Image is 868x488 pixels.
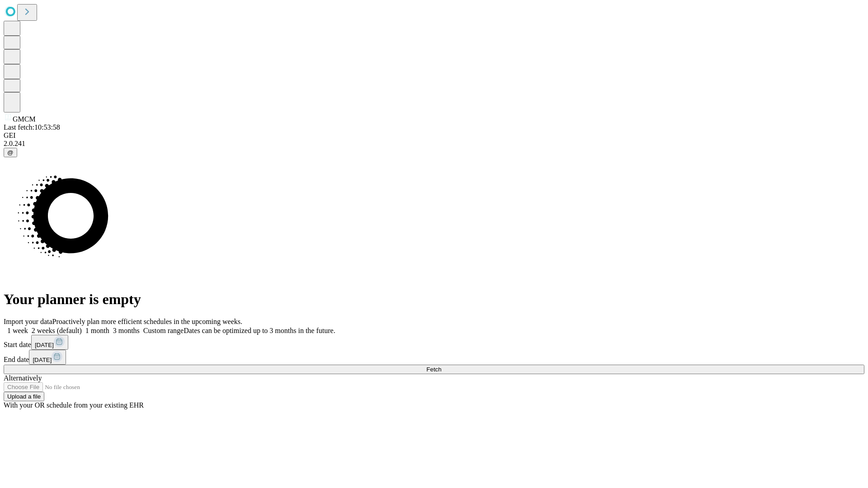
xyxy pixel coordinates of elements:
[7,149,14,156] span: @
[32,327,82,334] span: 2 weeks (default)
[33,357,52,363] span: [DATE]
[4,365,864,374] button: Fetch
[13,115,36,123] span: GMCM
[4,123,60,131] span: Last fetch: 10:53:58
[29,350,66,365] button: [DATE]
[4,350,864,365] div: End date
[426,366,441,373] span: Fetch
[35,342,54,348] span: [DATE]
[184,327,335,334] span: Dates can be optimized up to 3 months in the future.
[4,374,42,382] span: Alternatively
[4,318,52,325] span: Import your data
[7,327,28,334] span: 1 week
[143,327,184,334] span: Custom range
[85,327,109,334] span: 1 month
[4,291,864,308] h1: Your planner is empty
[52,318,242,325] span: Proactively plan more efficient schedules in the upcoming weeks.
[4,131,864,140] div: GEI
[4,335,864,350] div: Start date
[113,327,140,334] span: 3 months
[4,140,864,148] div: 2.0.241
[4,401,144,409] span: With your OR schedule from your existing EHR
[31,335,68,350] button: [DATE]
[4,148,17,157] button: @
[4,392,44,401] button: Upload a file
